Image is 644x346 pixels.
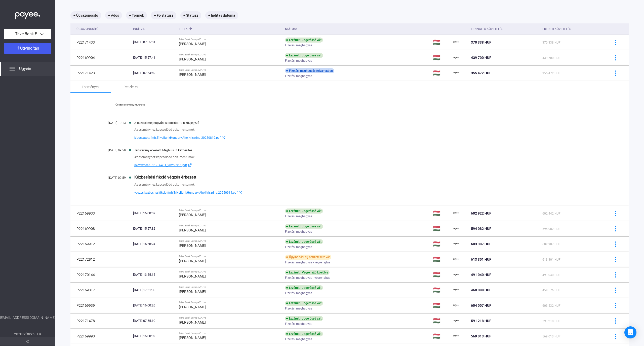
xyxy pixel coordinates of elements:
span: 355 472 HUF [542,72,560,75]
td: P22169317 [70,283,131,298]
div: Fennálló követelés [471,26,503,32]
div: Fizetési meghagyás folyamatban [285,68,334,73]
button: more-blue [610,285,621,295]
span: 569 013 HUF [542,335,560,338]
span: 602 922 HUF [471,211,491,215]
span: Trive Bank Europe Zrt. [15,31,40,37]
div: [DATE] 13:55:15 [133,272,175,277]
button: more-blue [610,254,621,265]
span: Fizetési meghagyás [285,336,312,342]
img: arrow-double-left-grey.svg [26,340,29,343]
span: 602 442 HUF [542,212,560,215]
strong: [PERSON_NAME] [179,244,206,248]
span: kibocsatott.fmh.TriveBankHungary.AhelKrisztina.20250819.pdf [134,135,221,141]
img: payee-logo [453,241,459,247]
div: Felek [179,26,281,32]
button: more-blue [610,68,621,78]
div: Részletek [124,84,138,90]
img: external-link-blue [221,136,227,140]
span: Fizetési meghagyás [285,58,312,64]
div: Ügyazonosító [76,26,129,32]
button: Ügyindítás [4,43,51,54]
img: payee-logo [453,302,459,308]
div: Indítva [133,26,175,32]
img: more-blue [613,272,618,278]
div: Események [82,84,99,90]
span: Fizetési meghagyás [285,42,312,48]
img: white-payee-white-dot.svg [15,9,40,20]
span: Fizetési meghagyás - végrehajtás [285,259,330,265]
span: 439 700 HUF [471,56,491,60]
td: 🇭🇺 [431,267,451,282]
span: 491 040 HUF [471,273,491,277]
span: 569 013 HUF [471,334,491,338]
div: Trive Bank Europe Zrt. vs [179,224,281,227]
span: 603 532 HUF [542,304,560,307]
span: 370 338 HUF [471,40,491,44]
span: 613 301 HUF [471,257,491,261]
strong: [PERSON_NAME] [179,305,206,309]
span: vegzes.kezbesitesifikcio.fmh.TriveBankHungary.AhelKrisztina.20250914.pdf [134,190,237,196]
div: Kézbesítési fikció végzés érkezett [134,175,604,180]
strong: [PERSON_NAME] [179,259,206,263]
div: [DATE] 13:13 [96,121,126,125]
button: more-blue [610,300,621,311]
div: Tértivevény érkezett: Meghiúsult kézbesítés [134,149,604,152]
div: Lezárult | Jogerőssé vált [285,38,323,43]
div: Trive Bank Europe Zrt. vs [179,53,281,56]
span: 458 576 HUF [542,289,560,292]
img: external-link-blue [187,163,193,167]
img: payee-logo [453,287,459,293]
td: 🇭🇺 [431,221,451,236]
div: Fennálló követelés [471,26,538,32]
button: more-blue [610,37,621,48]
td: 🇭🇺 [431,65,451,81]
img: payee-logo [453,39,459,45]
div: Eredeti követelés [542,26,604,32]
img: more-blue [613,241,618,247]
div: [DATE] 16:00:52 [133,211,175,216]
img: plus-white.svg [17,46,20,50]
div: Lezárult | Jogerőssé vált [285,53,323,58]
strong: [PERSON_NAME] [179,213,206,217]
img: payee-logo [453,318,459,324]
div: Lezárult | Jogerőssé vált [285,224,323,229]
button: more-blue [610,208,621,219]
span: Ügyindítás [20,46,39,51]
img: more-blue [613,71,618,76]
td: 🇭🇺 [431,236,451,252]
td: P22169939 [70,298,131,313]
img: more-blue [613,211,618,216]
span: Fizetési meghagyás [285,73,312,79]
td: P22171478 [70,313,131,328]
img: more-blue [613,257,618,262]
span: Fizetési meghagyás - végrehajtás [285,275,330,281]
div: Lezárult | Jogerőssé vált [285,331,323,336]
div: Trive Bank Europe Zrt. vs [179,239,281,243]
div: [DATE] 07:54:59 [133,71,175,76]
div: [DATE] 07:55:01 [133,40,175,45]
div: [DATE] 09:59 [96,149,126,152]
span: 591 218 HUF [471,319,491,323]
strong: [PERSON_NAME] [179,42,206,46]
strong: [PERSON_NAME] [179,290,206,294]
div: Trive Bank Europe Zrt. vs [179,255,281,258]
div: [DATE] 16:00:26 [133,303,175,308]
span: Fizetési meghagyás [285,290,312,296]
img: more-blue [613,334,618,339]
a: Összes esemény mutatása [96,103,165,106]
div: Indítva [133,26,145,32]
div: [DATE] 15:58:24 [133,241,175,247]
div: Lezárult | Jogerőssé vált [285,316,323,321]
img: more-blue [613,226,618,231]
mat-chip: + Termék [126,11,147,19]
img: more-blue [613,40,618,45]
strong: [PERSON_NAME] [179,336,206,340]
td: 🇭🇺 [431,206,451,221]
img: more-blue [613,318,618,324]
td: P22169993 [70,329,131,344]
button: more-blue [610,223,621,234]
mat-chip: + Fő státusz [151,11,176,19]
img: payee-logo [453,55,459,61]
img: external-link-blue [237,191,244,194]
